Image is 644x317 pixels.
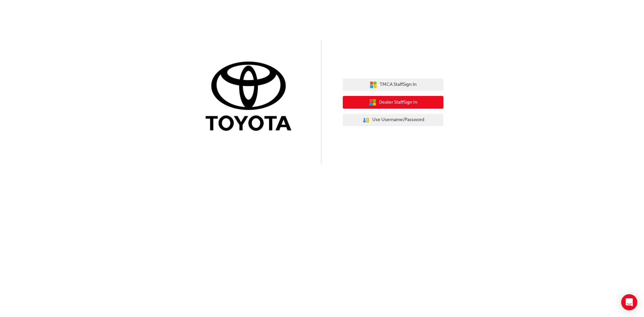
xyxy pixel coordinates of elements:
[343,78,443,91] button: TMCA StaffSign In
[343,114,443,126] button: Use Username/Password
[343,96,443,109] button: Dealer StaffSign In
[201,60,301,134] img: Trak
[380,81,417,89] span: TMCA Staff Sign In
[379,99,417,106] span: Dealer Staff Sign In
[372,116,424,124] span: Use Username/Password
[621,294,637,310] div: Open Intercom Messenger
